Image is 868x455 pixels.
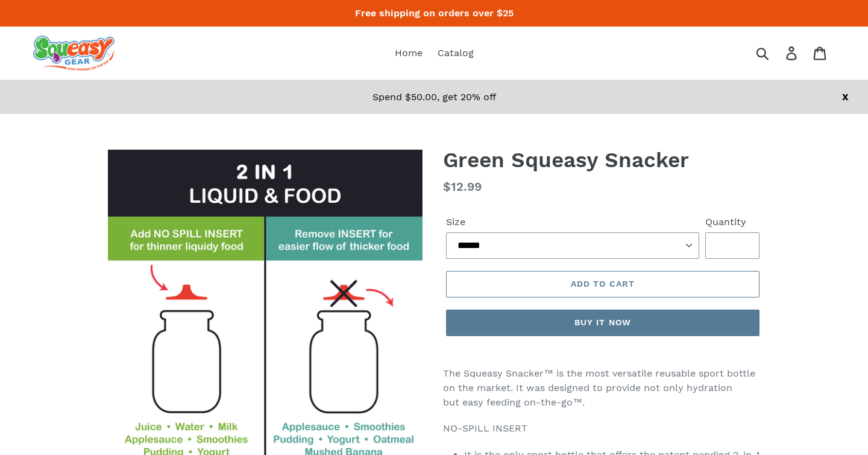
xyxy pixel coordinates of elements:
[443,147,763,173] h1: Green Squeasy Snacker
[438,47,474,59] span: Catalog
[389,44,429,62] a: Home
[705,215,759,229] label: Quantity
[446,215,699,229] label: Size
[395,47,423,59] span: Home
[446,310,759,336] button: Buy it now
[443,179,482,194] span: $12.99
[446,271,759,297] button: Add to cart
[443,421,763,436] p: NO-SPILL INSERT
[443,366,763,410] p: The Squeasy Snacker™ is the most versatile reusable sport bottle on the market. It was designed t...
[842,91,849,103] a: X
[571,279,635,288] span: Add to cart
[33,36,115,71] img: squeasy gear snacker portable food pouch
[760,40,793,66] input: Search
[432,44,480,62] a: Catalog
